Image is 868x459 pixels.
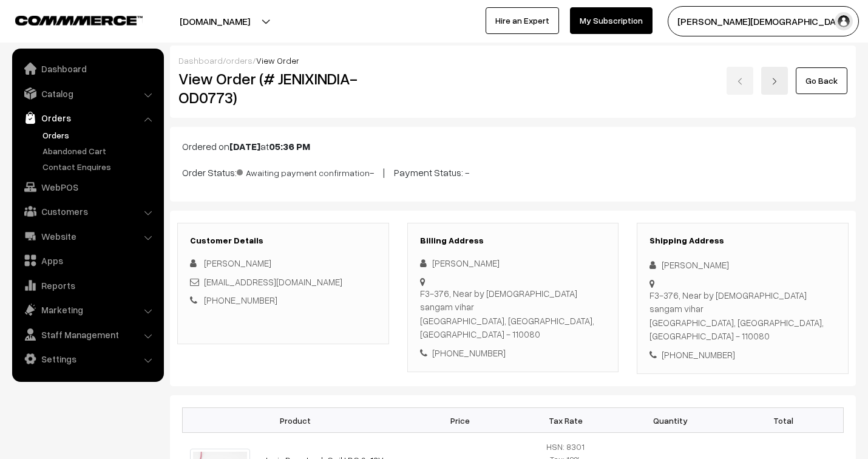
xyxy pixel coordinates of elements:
[182,139,844,154] p: Ordered on at
[39,129,160,141] a: Orders
[420,256,606,270] div: [PERSON_NAME]
[256,55,299,66] span: View Order
[420,346,606,360] div: [PHONE_NUMBER]
[618,408,723,433] th: Quantity
[137,6,293,36] button: [DOMAIN_NAME]
[15,250,160,271] a: Apps
[408,408,513,433] th: Price
[204,257,271,268] span: [PERSON_NAME]
[15,274,160,296] a: Reports
[486,7,559,34] a: Hire an Expert
[15,225,160,247] a: Website
[513,408,618,433] th: Tax Rate
[178,54,847,67] div: / /
[204,294,277,305] a: [PHONE_NUMBER]
[420,236,606,246] h3: Billing Address
[226,55,253,66] a: orders
[420,287,606,341] div: F3-376, Near by [DEMOGRAPHIC_DATA] sangam vihar [GEOGRAPHIC_DATA], [GEOGRAPHIC_DATA], [GEOGRAPHIC...
[15,324,160,345] a: Staff Management
[39,160,160,173] a: Contact Enquires
[183,408,408,433] th: Product
[15,200,160,222] a: Customers
[178,69,389,107] h2: View Order (# JENIXINDIA-OD0773)
[229,140,260,152] b: [DATE]
[15,83,160,104] a: Catalog
[178,55,223,66] a: Dashboard
[724,408,844,433] th: Total
[15,16,143,25] img: COMMMERCE
[649,236,836,246] h3: Shipping Address
[796,67,847,94] a: Go Back
[15,348,160,370] a: Settings
[204,276,342,287] a: [EMAIL_ADDRESS][DOMAIN_NAME]
[649,288,836,343] div: F3-376, Near by [DEMOGRAPHIC_DATA] sangam vihar [GEOGRAPHIC_DATA], [GEOGRAPHIC_DATA], [GEOGRAPHIC...
[771,78,778,85] img: right-arrow.png
[237,163,370,179] span: Awaiting payment confirmation
[15,12,121,27] a: COMMMERCE
[570,7,653,34] a: My Subscription
[835,12,853,30] img: user
[668,6,859,36] button: [PERSON_NAME][DEMOGRAPHIC_DATA]
[649,348,836,362] div: [PHONE_NUMBER]
[15,299,160,321] a: Marketing
[15,58,160,80] a: Dashboard
[39,144,160,157] a: Abandoned Cart
[269,140,310,152] b: 05:36 PM
[15,176,160,198] a: WebPOS
[15,107,160,129] a: Orders
[182,163,844,180] p: Order Status: - | Payment Status: -
[649,258,836,272] div: [PERSON_NAME]
[190,236,376,246] h3: Customer Details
